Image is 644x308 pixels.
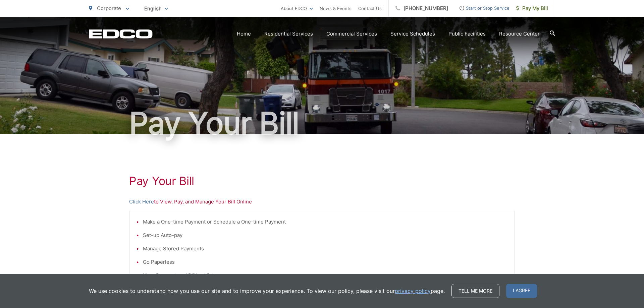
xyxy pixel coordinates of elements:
[143,245,508,253] li: Manage Stored Payments
[281,4,313,12] a: About EDCO
[89,29,153,39] a: EDCD logo. Return to the homepage.
[143,218,508,226] li: Make a One-time Payment or Schedule a One-time Payment
[326,30,377,38] a: Commercial Services
[395,287,431,295] a: privacy policy
[451,284,499,298] a: Tell me more
[358,4,382,12] a: Contact Us
[143,271,508,280] li: View Payment and Billing History
[516,4,548,12] span: Pay My Bill
[97,5,121,11] span: Corporate
[129,174,515,188] h1: Pay Your Bill
[89,107,555,140] h1: Pay Your Bill
[143,258,508,266] li: Go Paperless
[499,30,540,38] a: Resource Center
[139,3,173,14] span: English
[89,287,445,295] p: We use cookies to understand how you use our site and to improve your experience. To view our pol...
[129,198,154,206] a: Click Here
[129,198,515,206] p: to View, Pay, and Manage Your Bill Online
[390,30,435,38] a: Service Schedules
[320,4,352,12] a: News & Events
[237,30,251,38] a: Home
[264,30,313,38] a: Residential Services
[448,30,486,38] a: Public Facilities
[143,231,508,239] li: Set-up Auto-pay
[506,284,537,298] span: I agree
